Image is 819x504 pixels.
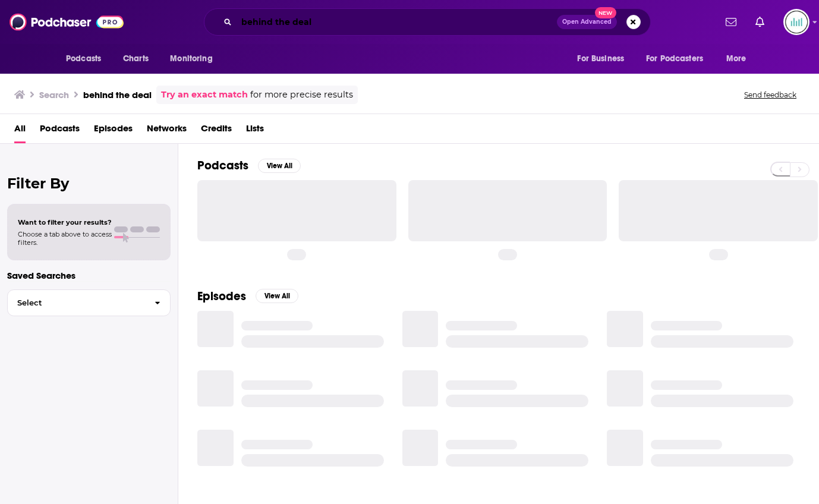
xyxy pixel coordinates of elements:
a: Show notifications dropdown [751,12,769,32]
a: PodcastsView All [197,158,301,173]
button: open menu [638,48,720,70]
a: Credits [201,119,232,143]
span: Charts [123,51,149,67]
button: open menu [569,48,639,70]
span: For Business [577,51,624,67]
span: Logged in as podglomerate [783,9,809,35]
a: Episodes [94,119,133,143]
a: Podcasts [40,119,80,143]
button: Send feedback [741,90,800,100]
button: open menu [58,48,116,70]
a: Charts [115,48,156,70]
img: Podchaser - Follow, Share and Rate Podcasts [10,11,124,33]
span: For Podcasters [646,51,703,67]
button: Show profile menu [783,9,809,35]
a: Networks [147,119,187,143]
p: Saved Searches [7,270,171,281]
button: Select [7,289,171,316]
input: Search podcasts, credits, & more... [237,12,557,31]
span: Monitoring [170,51,212,67]
span: More [726,51,746,67]
h2: Episodes [197,289,246,304]
button: Open AdvancedNew [557,15,617,29]
a: Lists [246,119,264,143]
span: New [595,7,616,18]
h2: Filter By [7,175,171,192]
div: Search podcasts, credits, & more... [204,8,651,36]
a: All [14,119,26,143]
button: open menu [718,48,761,70]
span: Want to filter your results? [18,218,112,226]
img: User Profile [783,9,809,35]
button: View All [256,289,298,303]
button: View All [258,159,301,173]
span: Select [8,299,145,307]
h2: Podcasts [197,158,248,173]
span: Podcasts [66,51,101,67]
a: Try an exact match [161,88,248,102]
span: Choose a tab above to access filters. [18,230,112,247]
span: Open Advanced [562,19,612,25]
a: EpisodesView All [197,289,298,304]
h3: Search [39,89,69,100]
span: for more precise results [250,88,353,102]
a: Show notifications dropdown [721,12,741,32]
button: open menu [162,48,228,70]
h3: behind the deal [83,89,152,100]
